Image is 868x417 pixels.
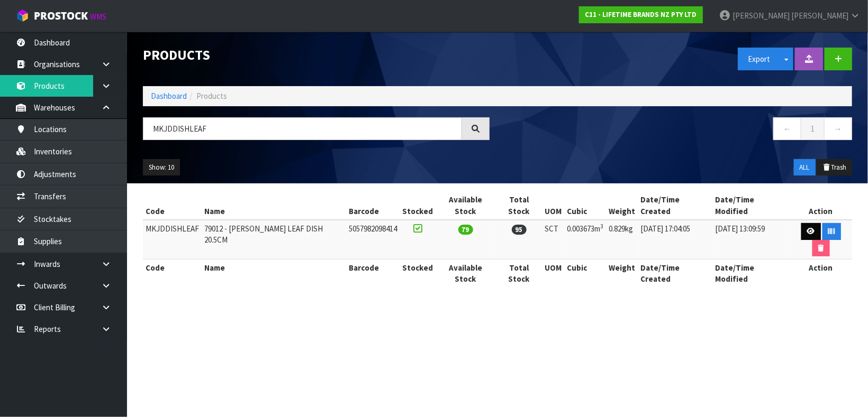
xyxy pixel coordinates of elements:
td: 0.003673m [565,220,607,260]
th: Date/Time Modified [713,191,790,220]
th: Available Stock [436,260,496,288]
a: ← [773,117,801,140]
nav: Page navigation [505,117,852,143]
td: 79012 - [PERSON_NAME] LEAF DISH 20.5CM [202,220,346,260]
strong: C11 - LIFETIME BRANDS NZ PTY LTD [585,10,697,19]
th: Action [790,260,852,288]
a: Dashboard [151,91,187,101]
th: Stocked [400,191,436,220]
h1: Products [143,48,490,63]
th: UOM [542,260,565,288]
th: UOM [542,191,565,220]
input: Search products [143,117,462,140]
th: Code [143,191,202,220]
span: Products [196,91,227,101]
button: ALL [794,159,816,176]
th: Barcode [346,260,400,288]
span: 79 [458,225,473,235]
button: Trash [817,159,852,176]
th: Total Stock [496,191,542,220]
td: 0.829kg [607,220,638,260]
td: MKJDDISHLEAF [143,220,202,260]
th: Date/Time Created [638,260,713,288]
img: cube-alt.png [16,9,29,22]
th: Barcode [346,191,400,220]
span: [PERSON_NAME] [791,11,848,21]
button: Export [738,48,780,70]
th: Code [143,260,202,288]
th: Weight [607,191,638,220]
td: 5057982098414 [346,220,400,260]
th: Total Stock [496,260,542,288]
a: 1 [801,117,825,140]
td: [DATE] 13:09:59 [713,220,790,260]
button: Show: 10 [143,159,180,176]
small: WMS [90,12,106,22]
a: C11 - LIFETIME BRANDS NZ PTY LTD [579,6,703,23]
th: Available Stock [436,191,496,220]
th: Stocked [400,260,436,288]
span: [PERSON_NAME] [733,11,790,21]
a: → [824,117,852,140]
th: Action [790,191,852,220]
td: SCT [542,220,565,260]
span: ProStock [34,9,88,23]
span: 95 [512,225,527,235]
th: Date/Time Created [638,191,713,220]
th: Name [202,260,346,288]
td: [DATE] 17:04:05 [638,220,713,260]
th: Cubic [565,260,607,288]
th: Name [202,191,346,220]
sup: 3 [601,223,604,230]
th: Date/Time Modified [713,260,790,288]
th: Cubic [565,191,607,220]
th: Weight [607,260,638,288]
